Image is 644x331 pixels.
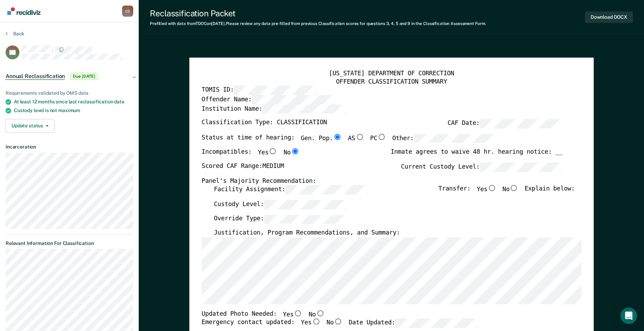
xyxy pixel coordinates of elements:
[6,144,133,150] dt: Incarceration
[114,99,124,104] span: date
[263,104,345,114] input: Institution Name:
[122,6,133,17] button: Profile dropdown button
[150,8,486,18] div: Reclassification Packet
[293,310,302,316] input: Yes
[476,185,496,195] label: Yes
[480,119,562,128] input: CAF Date:
[585,11,633,23] button: Download DOCX
[214,185,368,195] label: Facility Assignment:
[6,31,24,37] button: Back
[264,200,346,209] input: Custody Level:
[70,73,98,80] span: Due [DATE]
[201,119,327,128] label: Classification Type: CLASSIFICATION
[401,163,563,172] label: Current Custody Level:
[620,307,637,324] div: Open Intercom Messenger
[234,86,316,95] input: TOMIS ID:
[414,134,496,143] input: Other:
[214,200,346,209] label: Custody Level:
[283,310,302,319] label: Yes
[309,310,325,319] label: No
[285,185,368,195] input: Facility Assignment:
[334,319,343,325] input: No
[58,108,80,113] span: maximum
[370,134,386,143] label: PC
[201,148,300,163] div: Incompatibles:
[301,319,320,328] label: Yes
[201,70,581,78] div: [US_STATE] DEPARTMENT OF CORRECTION
[214,215,346,224] label: Override Type:
[150,21,486,26] div: Prefilled with data from TDOC on [DATE] . Please review any data pre-filled from previous Classif...
[392,134,496,143] label: Other:
[487,185,496,192] input: Yes
[348,134,364,143] label: AS
[201,104,345,114] label: Institution Name:
[447,119,562,128] label: CAF Date:
[258,148,277,157] label: Yes
[355,134,364,140] input: AS
[201,86,316,95] label: TOMIS ID:
[201,177,563,185] div: Panel's Majority Recommendation:
[480,163,562,172] input: Current Custody Level:
[6,240,133,246] dt: Relevant Information For Classification
[291,148,300,155] input: No
[349,319,478,328] label: Date Updated:
[395,319,478,328] input: Date Updated:
[6,119,54,133] button: Update status
[264,215,346,224] input: Override Type:
[201,310,325,319] div: Updated Photo Needed:
[201,163,284,172] label: Scored CAF Range: MEDIUM
[311,319,320,325] input: Yes
[201,134,496,148] div: Status at time of hearing:
[252,95,334,104] input: Offender Name:
[390,148,562,163] div: Inmate agrees to waive 48 hr. hearing notice: __
[6,90,133,96] div: Requirements validated by OMS data
[503,185,518,195] label: No
[268,148,277,155] input: Yes
[122,6,133,17] div: C D
[14,108,133,113] div: Custody level is not
[377,134,386,140] input: PC
[509,185,518,192] input: No
[326,319,342,328] label: No
[6,73,65,80] span: Annual Reclassification
[7,7,41,15] img: Recidiviz
[201,95,334,104] label: Offender Name:
[316,310,325,316] input: No
[438,185,575,200] div: Transfer: Explain below:
[283,148,299,157] label: No
[333,134,342,140] input: Gen. Pop.
[214,229,400,237] label: Justification, Program Recommendations, and Summary:
[201,78,581,86] div: OFFENDER CLASSIFICATION SUMMARY
[14,99,133,105] div: At least 12 months since last reclassification
[301,134,342,143] label: Gen. Pop.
